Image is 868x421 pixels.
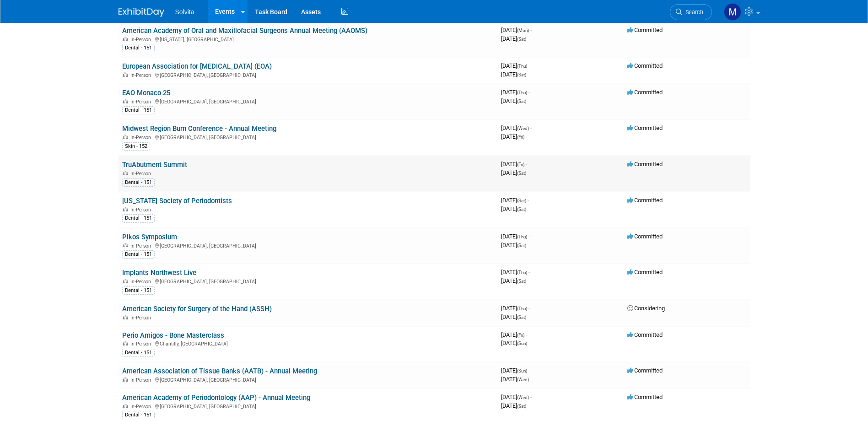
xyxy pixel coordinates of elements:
[501,133,524,140] span: [DATE]
[724,3,741,21] img: Matthew Burns
[130,135,154,140] span: In-Person
[130,171,154,177] span: In-Person
[517,315,526,320] span: (Sat)
[517,126,529,131] span: (Wed)
[517,64,527,69] span: (Thu)
[517,99,526,104] span: (Sat)
[119,8,164,17] img: ExhibitDay
[501,394,532,400] span: [DATE]
[517,207,526,212] span: (Sat)
[501,269,530,275] span: [DATE]
[501,313,526,320] span: [DATE]
[526,161,527,167] span: -
[122,242,494,249] div: [GEOGRAPHIC_DATA], [GEOGRAPHIC_DATA]
[627,305,665,312] span: Considering
[130,279,154,285] span: In-Person
[517,135,524,140] span: (Fri)
[517,404,526,409] span: (Sat)
[517,234,527,239] span: (Thu)
[130,377,154,383] span: In-Person
[501,277,526,284] span: [DATE]
[122,402,494,410] div: [GEOGRAPHIC_DATA], [GEOGRAPHIC_DATA]
[517,306,527,311] span: (Thu)
[517,243,526,248] span: (Sat)
[123,135,128,139] img: In-Person Event
[627,27,663,33] span: Committed
[130,404,154,410] span: In-Person
[130,72,154,78] span: In-Person
[130,243,154,249] span: In-Person
[501,197,529,204] span: [DATE]
[501,242,526,248] span: [DATE]
[122,250,155,259] div: Dental - 151
[627,89,663,96] span: Committed
[517,368,527,373] span: (Sun)
[528,197,529,204] span: -
[501,97,526,104] span: [DATE]
[530,124,532,131] span: -
[528,305,530,312] span: -
[501,331,527,338] span: [DATE]
[123,171,128,175] img: In-Person Event
[122,349,155,357] div: Dental - 151
[627,394,663,400] span: Committed
[517,72,526,77] span: (Sat)
[123,279,128,283] img: In-Person Event
[501,340,527,346] span: [DATE]
[175,8,194,16] span: Solvita
[122,178,155,187] div: Dental - 151
[122,44,155,52] div: Dental - 151
[123,377,128,382] img: In-Person Event
[526,331,527,338] span: -
[528,367,530,374] span: -
[530,27,532,33] span: -
[501,305,530,312] span: [DATE]
[123,207,128,211] img: In-Person Event
[627,367,663,374] span: Committed
[517,171,526,176] span: (Sat)
[501,35,526,42] span: [DATE]
[122,71,494,78] div: [GEOGRAPHIC_DATA], [GEOGRAPHIC_DATA]
[123,315,128,319] img: In-Person Event
[528,62,530,69] span: -
[122,161,187,169] a: TruAbutment Summit
[517,90,527,95] span: (Thu)
[123,37,128,41] img: In-Person Event
[501,27,532,33] span: [DATE]
[122,277,494,285] div: [GEOGRAPHIC_DATA], [GEOGRAPHIC_DATA]
[517,162,524,167] span: (Fri)
[122,142,150,151] div: Skin - 152
[122,27,367,35] a: American Academy of Oral and Maxillofacial Surgeons Annual Meeting (AAOMS)
[122,411,155,419] div: Dental - 151
[501,367,530,374] span: [DATE]
[122,376,494,383] div: [GEOGRAPHIC_DATA], [GEOGRAPHIC_DATA]
[627,62,663,69] span: Committed
[122,106,155,114] div: Dental - 151
[122,89,170,97] a: EAO Monaco 25
[627,197,663,204] span: Committed
[122,340,494,347] div: Chantilly, [GEOGRAPHIC_DATA]
[130,37,154,43] span: In-Person
[130,315,154,321] span: In-Person
[501,124,532,131] span: [DATE]
[122,62,272,70] a: European Association for [MEDICAL_DATA] (EOA)
[122,197,232,205] a: [US_STATE] Society of Periodontists
[501,402,526,409] span: [DATE]
[517,270,527,275] span: (Thu)
[670,4,712,20] a: Search
[528,233,530,240] span: -
[122,305,272,313] a: American Society for Surgery of the Hand (ASSH)
[530,394,532,400] span: -
[517,377,529,382] span: (Wed)
[517,341,527,346] span: (Sun)
[123,99,128,103] img: In-Person Event
[501,169,526,176] span: [DATE]
[517,37,526,42] span: (Sat)
[501,161,527,167] span: [DATE]
[122,394,310,402] a: American Academy of Periodontology (AAP) - Annual Meeting
[130,99,154,105] span: In-Person
[122,367,317,375] a: American Association of Tissue Banks (AATB) - Annual Meeting
[528,269,530,275] span: -
[517,395,529,400] span: (Wed)
[123,72,128,77] img: In-Person Event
